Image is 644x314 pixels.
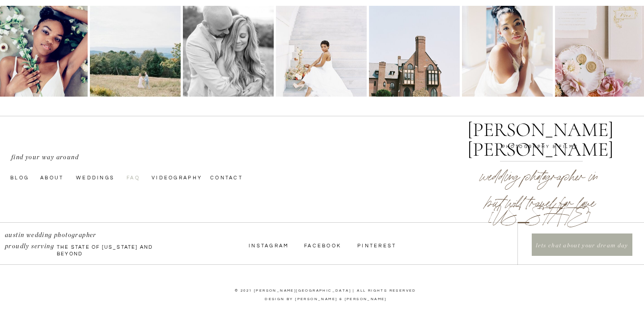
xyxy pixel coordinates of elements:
[462,6,553,97] img: Dover-Hall-Richmond-Virginia-Wedding-Venue-colorful-summer-by-photographer-natalie-Jayne-photogra...
[57,244,167,252] p: the state of [US_STATE] and beyond
[357,242,399,249] a: Pinterest
[440,157,639,213] h2: wedding photographer in [US_STATE]
[210,174,255,181] a: Contact
[40,174,71,181] a: About
[76,174,118,181] a: Weddings
[10,174,38,181] a: Blog
[5,230,118,241] p: austin wedding photographer proudly serving
[152,174,202,181] a: videography
[127,174,141,181] a: faq
[90,6,181,97] img: Skyline-Drive-Anniversary-photos-in-the-mountains-by-Virginia-Wedding-Photographer-Natalie-Jayne-...
[481,183,600,222] p: but will travel for love
[462,120,619,144] a: [PERSON_NAME] [PERSON_NAME]
[183,6,274,97] img: Skyline-Drive-Anniversary-photos-in-the-mountains-by-Virginia-Wedding-Photographer-Natalie-Jayne-...
[249,242,289,249] a: InstagraM
[11,152,103,159] p: find your way around
[276,6,367,97] img: richmond-capitol-bridal-session-Night-black-and-white-Natalie-Jayne-photographer-Photography-wedd...
[254,296,398,306] a: Design by [PERSON_NAME] & [PERSON_NAME]
[198,288,453,293] p: © 2021 [PERSON_NAME][GEOGRAPHIC_DATA] | ALL RIGHTS RESERVED
[369,6,460,97] img: Dover-Hall-Richmond-Virginia-Wedding-Venue-colorful-summer-by-photographer-natalie-Jayne-photogra...
[304,242,344,249] a: Facebook
[533,242,631,251] a: lets chat about your dream day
